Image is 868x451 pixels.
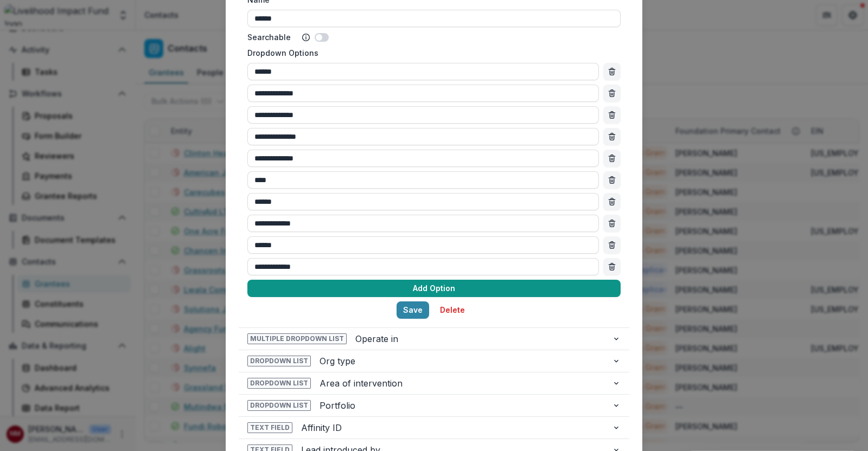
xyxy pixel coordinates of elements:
span: Dropdown List [247,356,311,366]
span: Text Field [247,422,292,433]
span: Multiple Dropdown List [247,333,347,344]
button: Remove option [603,150,621,167]
span: Operate in [355,332,603,345]
button: Dropdown ListPortfolio [239,395,629,416]
span: Dropdown List [247,378,311,389]
label: Dropdown Options [247,47,614,59]
span: Affinity ID [301,421,603,434]
button: Save [397,301,429,319]
span: Org type [320,355,603,368]
label: Searchable [247,31,291,43]
span: Area of intervention [320,377,603,390]
button: Remove option [603,215,621,232]
button: Remove option [603,63,621,80]
button: Remove option [603,106,621,124]
span: Portfolio [320,399,603,412]
button: Text FieldAffinity ID [239,417,629,439]
button: Delete [433,301,471,319]
span: Dropdown List [247,400,311,411]
button: Remove option [603,128,621,145]
button: Remove option [603,85,621,102]
button: Multiple Dropdown ListOperate in [239,328,629,350]
button: Remove option [603,193,621,210]
button: Add Option [247,280,621,297]
button: Remove option [603,236,621,254]
button: Remove option [603,171,621,189]
button: Remove option [603,258,621,275]
button: Dropdown ListOrg type [239,350,629,372]
button: Dropdown ListArea of intervention [239,372,629,394]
